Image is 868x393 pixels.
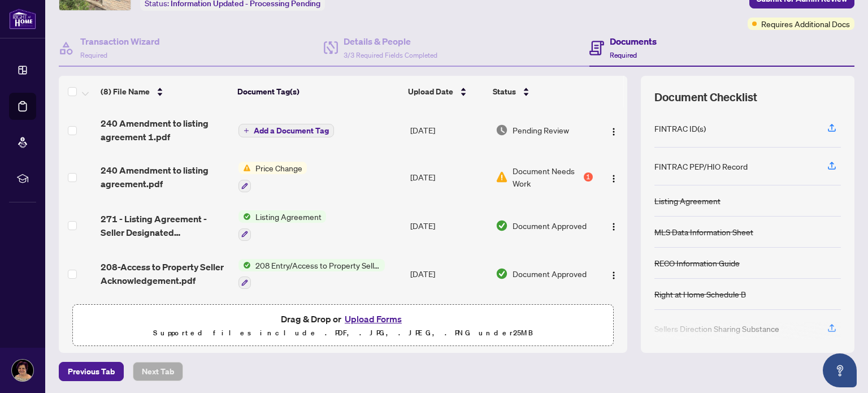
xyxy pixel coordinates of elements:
button: Add a Document Tag [238,124,334,137]
th: Status [488,76,594,107]
img: logo [9,8,36,29]
img: Document Status [496,267,508,280]
button: Status IconListing Agreement [238,210,326,241]
button: Upload Forms [341,312,405,326]
span: Drag & Drop or [281,312,405,326]
div: Listing Agreement [654,195,721,207]
button: Logo [605,217,623,235]
div: FINTRAC PEP/HIO Record [654,160,748,172]
div: FINTRAC ID(s) [654,122,706,135]
img: Document Status [496,124,508,136]
th: Upload Date [403,76,488,107]
div: RECO Information Guide [654,257,740,269]
span: Document Checklist [654,89,757,105]
span: Price Change [251,162,307,174]
span: Requires Additional Docs [761,18,850,30]
th: Document Tag(s) [233,76,403,107]
span: Document Approved [513,219,587,232]
img: Logo [609,174,618,183]
span: Required [610,51,637,59]
span: Document Needs Work [513,165,581,189]
img: Logo [609,222,618,231]
td: [DATE] [406,250,491,299]
p: Supported files include .PDF, .JPG, .JPEG, .PNG under 25 MB [80,326,606,340]
button: Logo [605,121,623,139]
td: [DATE] [406,298,491,347]
span: 271 - Listing Agreement - Seller Designated Representation Agreement - Authority to Offer .pdf [101,212,229,239]
span: Previous Tab [68,362,115,381]
span: Required [80,51,107,59]
td: [DATE] [406,107,491,153]
h4: Transaction Wizard [80,34,160,48]
button: Open asap [823,353,857,387]
span: 208-Access to Property Seller Acknowledgement.pdf [101,260,229,287]
h4: Documents [610,34,657,48]
th: (8) File Name [96,76,233,107]
span: (8) File Name [101,85,150,98]
td: [DATE] [406,153,491,201]
span: Pending Review [513,124,569,136]
span: Drag & Drop orUpload FormsSupported files include .PDF, .JPG, .JPEG, .PNG under25MB [73,305,613,347]
img: Status Icon [238,162,251,174]
button: Logo [605,168,623,186]
button: Status IconPrice Change [238,162,307,192]
span: Status [493,85,516,98]
div: 1 [584,172,593,182]
img: Profile Icon [12,360,33,381]
button: Next Tab [133,362,183,381]
td: [DATE] [406,201,491,250]
h4: Details & People [344,34,437,48]
img: Status Icon [238,259,251,271]
button: Logo [605,265,623,283]
span: Listing Agreement [251,210,326,223]
div: MLS Data Information Sheet [654,226,753,238]
span: 240 Amendment to listing agreement 1.pdf [101,116,229,144]
img: Logo [609,127,618,136]
img: Logo [609,271,618,280]
button: Add a Document Tag [238,123,334,138]
span: 240 Amendment to listing agreement.pdf [101,163,229,191]
span: 208 Entry/Access to Property Seller Acknowledgement [251,259,385,271]
img: Document Status [496,219,508,232]
span: Upload Date [408,85,453,98]
img: Status Icon [238,210,251,223]
span: Add a Document Tag [254,127,329,135]
button: Previous Tab [59,362,124,381]
div: Right at Home Schedule B [654,288,746,300]
span: Document Approved [513,267,587,280]
span: 3/3 Required Fields Completed [344,51,437,59]
button: Status Icon208 Entry/Access to Property Seller Acknowledgement [238,259,385,290]
img: Document Status [496,171,508,183]
span: plus [244,128,249,133]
